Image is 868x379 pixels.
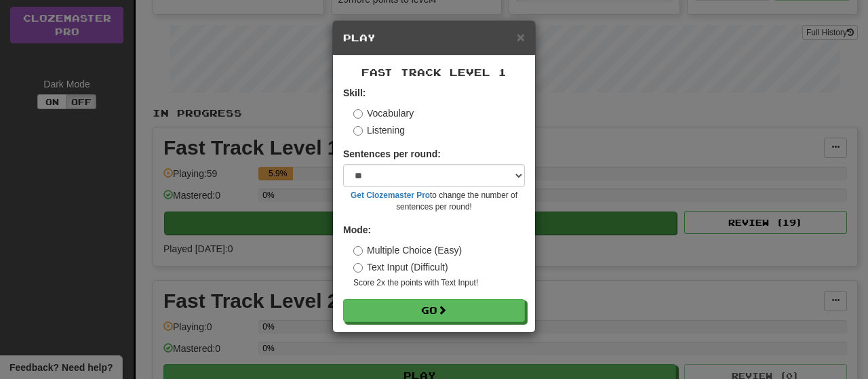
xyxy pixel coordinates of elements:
small: Score 2x the points with Text Input ! [353,277,525,289]
label: Listening [353,123,405,137]
input: Text Input (Difficult) [353,263,363,273]
label: Text Input (Difficult) [353,260,448,274]
h5: Play [343,31,525,45]
input: Multiple Choice (Easy) [353,246,363,256]
span: × [517,29,525,45]
span: Fast Track Level 1 [361,66,507,78]
input: Vocabulary [353,109,363,119]
a: Get Clozemaster Pro [351,191,430,200]
label: Sentences per round: [343,147,441,161]
label: Multiple Choice (Easy) [353,243,462,257]
button: Close [517,30,525,44]
strong: Mode: [343,224,371,235]
input: Listening [353,126,363,136]
strong: Skill: [343,87,366,98]
small: to change the number of sentences per round! [343,190,525,213]
button: Go [343,299,525,322]
label: Vocabulary [353,106,414,120]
